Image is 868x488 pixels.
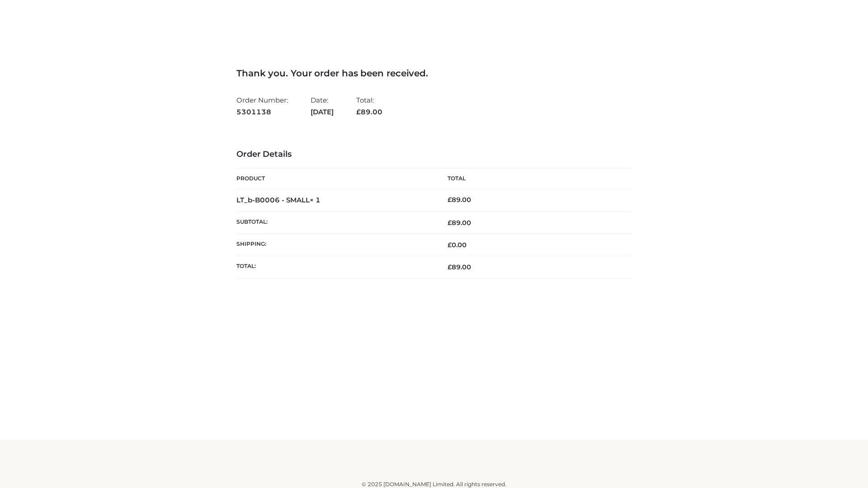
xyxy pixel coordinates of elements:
[236,169,434,189] th: Product
[236,150,632,160] h3: Order Details
[236,196,321,204] strong: LT_b-B0006 - SMALL
[236,92,288,120] li: Order Number:
[236,211,434,234] th: Subtotal:
[434,169,632,189] th: Total
[236,106,288,118] strong: 5301138
[356,108,382,116] span: 89.00
[448,196,452,204] span: £
[356,92,382,120] li: Total:
[310,196,321,204] strong: × 1
[448,263,471,271] span: 89.00
[356,108,361,116] span: £
[236,256,434,278] th: Total:
[448,263,452,271] span: £
[236,234,434,256] th: Shipping:
[448,241,467,249] bdi: 0.00
[311,106,334,118] strong: [DATE]
[311,92,334,120] li: Date:
[236,68,632,79] h3: Thank you. Your order has been received.
[448,196,471,204] bdi: 89.00
[448,219,471,227] span: 89.00
[448,219,452,227] span: £
[448,241,452,249] span: £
